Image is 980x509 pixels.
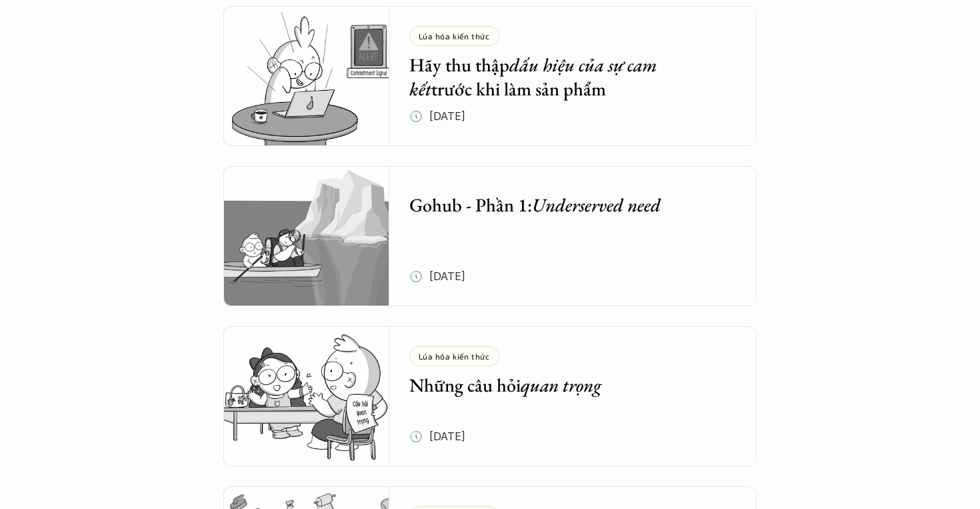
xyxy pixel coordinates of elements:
[409,193,717,217] h5: Gohub - Phần 1:
[419,352,490,361] p: Lúa hóa kiến thức
[409,53,717,101] h5: Hãy thu thập trước khi làm sản phẩm
[409,53,661,101] em: dấu hiệu của sự cam kết
[521,373,601,397] em: quan trọng
[409,106,465,126] p: 🕔 [DATE]
[223,326,757,466] a: Lúa hóa kiến thứcNhững câu hỏiquan trọng🕔 [DATE]
[419,31,490,41] p: Lúa hóa kiến thức
[223,6,757,146] a: Lúa hóa kiến thứcHãy thu thậpdấu hiệu của sự cam kếttrước khi làm sản phẩm🕔 [DATE]
[532,193,661,217] em: Underserved need
[409,266,465,286] p: 🕔 [DATE]
[223,166,757,306] a: Gohub - Phần 1:Underserved need🕔 [DATE]
[409,426,465,446] p: 🕔 [DATE]
[409,373,717,397] h5: Những câu hỏi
